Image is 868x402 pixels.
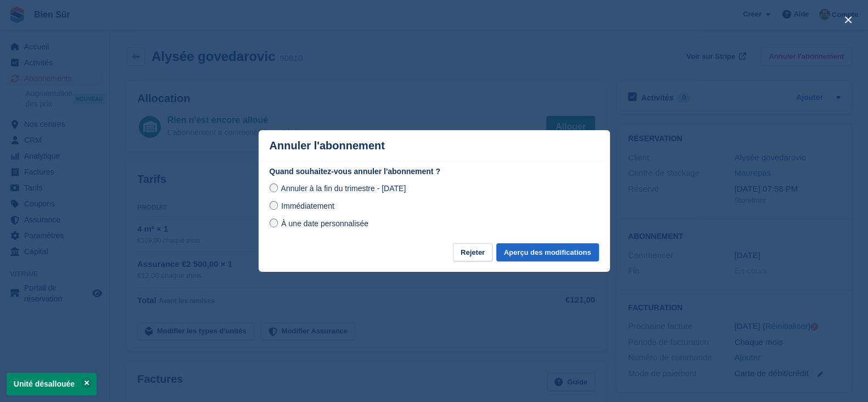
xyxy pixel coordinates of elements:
[281,219,368,228] span: À une date personnalisée
[453,243,492,261] button: Rejeter
[281,202,334,210] span: Immédiatement
[281,184,406,193] span: Annuler à la fin du trimestre - [DATE]
[270,139,385,152] p: Annuler l'abonnement
[270,219,278,227] input: À une date personnalisée
[7,373,97,395] p: Unité désallouée
[270,201,278,210] input: Immédiatement
[270,166,599,177] label: Quand souhaitez-vous annuler l'abonnement ?
[496,243,599,261] button: Aperçu des modifications
[270,183,278,192] input: Annuler à la fin du trimestre - [DATE]
[839,11,857,29] button: close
